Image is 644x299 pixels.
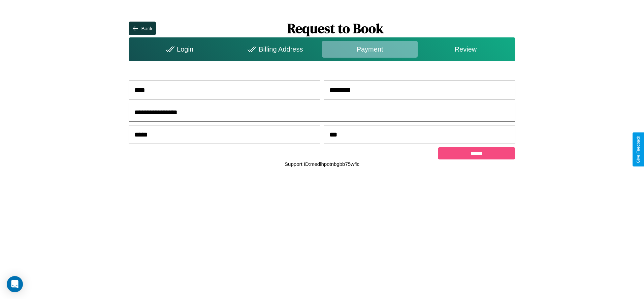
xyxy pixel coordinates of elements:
button: Back [129,22,156,35]
h1: Request to Book [156,19,515,37]
div: Give Feedback [636,136,641,163]
div: Review [418,41,513,58]
div: Open Intercom Messenger [7,276,23,292]
div: Back [141,26,152,31]
div: Login [130,41,226,58]
div: Payment [322,41,418,58]
div: Billing Address [226,41,322,58]
p: Support ID: medlhpotnbgbb75wflc [285,159,359,169]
